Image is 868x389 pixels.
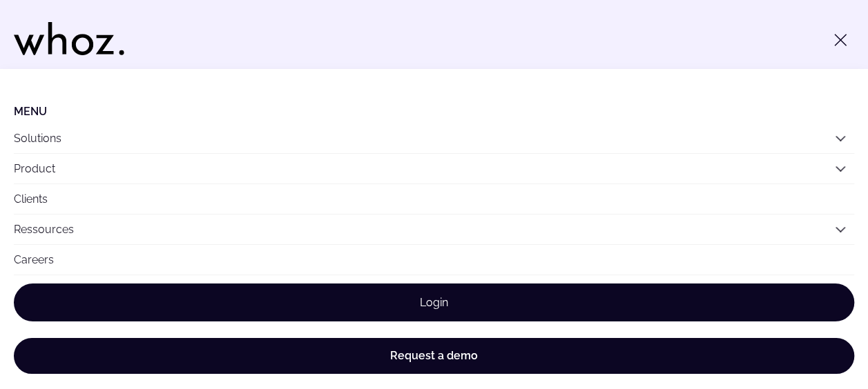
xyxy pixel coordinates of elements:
[14,283,854,321] a: Login
[777,298,849,370] iframe: Chatbot
[14,123,854,153] button: Solutions
[14,162,55,175] a: Product
[14,245,854,275] a: Careers
[14,105,854,118] li: Menu
[14,154,854,183] button: Product
[14,338,854,374] a: Request a demo
[827,26,854,54] button: Toggle menu
[14,184,854,214] a: Clients
[14,223,74,236] a: Ressources
[14,215,854,244] button: Ressources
